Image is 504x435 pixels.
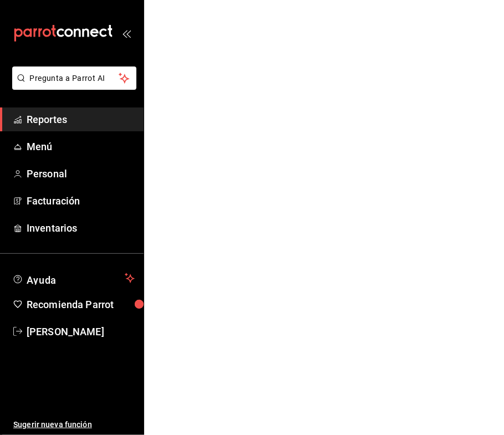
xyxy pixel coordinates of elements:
[27,112,135,127] span: Reportes
[122,29,131,38] button: open_drawer_menu
[27,297,135,312] span: Recomienda Parrot
[27,193,135,208] span: Facturación
[13,419,135,431] span: Sugerir nueva función
[12,66,136,90] button: Pregunta a Parrot AI
[30,73,119,84] span: Pregunta a Parrot AI
[27,272,120,285] span: Ayuda
[27,324,135,339] span: [PERSON_NAME]
[27,221,135,236] span: Inventarios
[27,166,135,181] span: Personal
[8,80,136,92] a: Pregunta a Parrot AI
[27,139,135,154] span: Menú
